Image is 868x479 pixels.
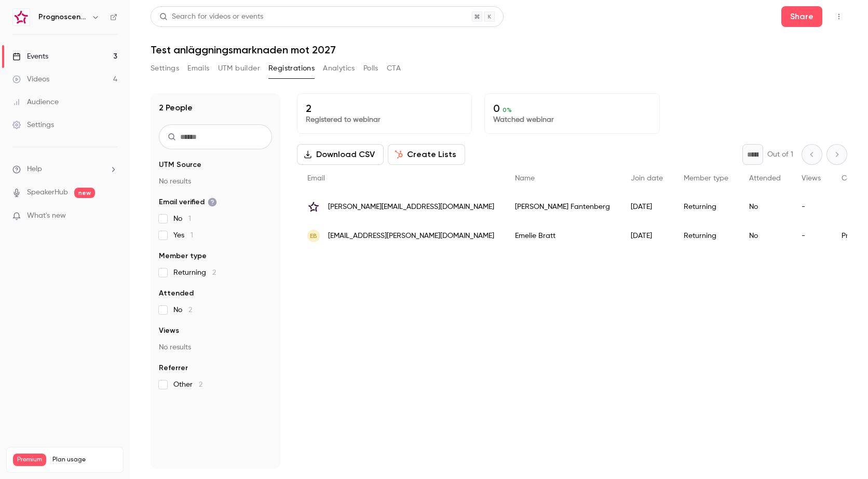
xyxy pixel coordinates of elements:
[781,6,822,27] button: Share
[739,192,791,221] div: No
[12,120,54,130] div: Settings
[306,115,463,125] p: Registered to webinar
[173,379,202,390] span: Other
[38,12,87,22] h6: Prognoscentret | Powered by Hubexo
[187,60,209,77] button: Emails
[212,269,216,276] span: 2
[159,251,207,261] span: Member type
[188,306,192,314] span: 2
[27,210,66,221] span: What's new
[199,381,202,388] span: 2
[159,160,272,390] section: facet-groups
[173,305,192,315] span: No
[328,202,494,213] span: [PERSON_NAME][EMAIL_ADDRESS][DOMAIN_NAME]
[191,232,193,239] span: 1
[802,175,821,182] span: Views
[27,187,68,198] a: SpeakerHub
[620,221,673,250] div: [DATE]
[323,60,355,77] button: Analytics
[13,454,46,466] span: Premium
[151,44,847,56] h1: Test anläggningsmarknaden mot 2027
[159,197,217,207] span: Email verified
[620,192,673,221] div: [DATE]
[791,192,831,221] div: -
[307,201,320,213] img: hubexo.com
[791,221,831,250] div: -
[767,149,793,160] p: Out of 1
[13,9,30,25] img: Prognoscentret | Powered by Hubexo
[52,456,117,464] span: Plan usage
[515,175,535,182] span: Name
[218,60,260,77] button: UTM builder
[673,221,739,250] div: Returning
[159,342,272,353] p: No results
[310,231,317,241] span: EB
[159,326,179,336] span: Views
[105,212,117,221] iframe: Noticeable Trigger
[159,288,194,299] span: Attended
[159,11,263,22] div: Search for videos or events
[173,214,191,224] span: No
[297,144,384,165] button: Download CSV
[159,176,272,187] p: No results
[749,175,781,182] span: Attended
[505,221,620,250] div: Emelie Bratt
[739,221,791,250] div: No
[74,188,95,198] span: new
[12,97,59,107] div: Audience
[159,102,193,114] h1: 2 People
[188,215,191,222] span: 1
[363,60,378,77] button: Polls
[12,164,117,175] li: help-dropdown-opener
[328,231,494,242] span: [EMAIL_ADDRESS][PERSON_NAME][DOMAIN_NAME]
[159,363,188,373] span: Referrer
[388,144,465,165] button: Create Lists
[173,230,193,241] span: Yes
[173,267,216,278] span: Returning
[493,115,650,125] p: Watched webinar
[159,160,201,170] span: UTM Source
[12,51,48,62] div: Events
[12,74,49,84] div: Videos
[631,175,663,182] span: Join date
[673,192,739,221] div: Returning
[684,175,728,182] span: Member type
[503,106,512,114] span: 0 %
[493,102,650,115] p: 0
[306,102,463,115] p: 2
[387,60,401,77] button: CTA
[27,164,42,175] span: Help
[307,175,325,182] span: Email
[151,60,179,77] button: Settings
[505,192,620,221] div: [PERSON_NAME] Fantenberg
[268,60,315,77] button: Registrations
